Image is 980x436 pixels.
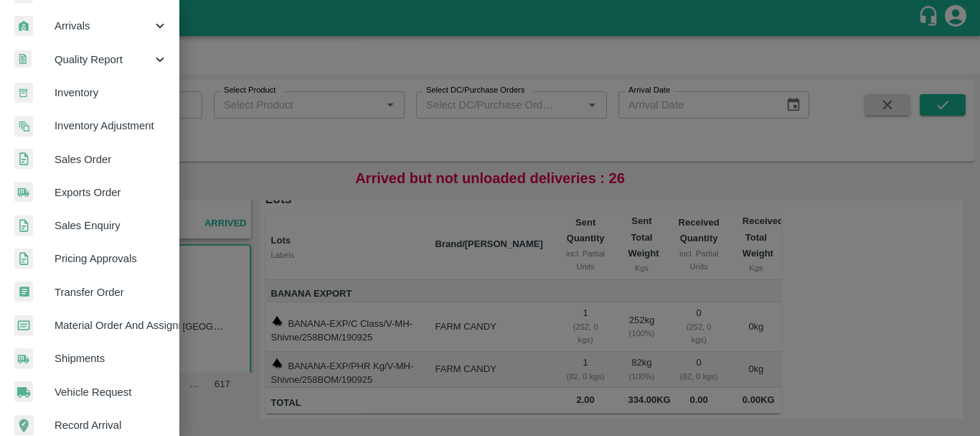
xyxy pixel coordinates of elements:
span: Material Order And Assignment [55,317,168,333]
span: Transfer Order [55,284,168,300]
span: Shipments [55,351,168,366]
img: shipments [14,348,33,369]
img: vehicle [14,381,33,402]
span: Record Arrival [55,417,168,433]
img: qualityReport [14,50,32,68]
span: Quality Report [55,52,152,68]
img: inventory [14,116,33,136]
img: whInventory [14,83,33,103]
img: shipments [14,182,33,203]
span: Exports Order [55,185,168,200]
img: sales [14,215,33,236]
span: Inventory [55,85,168,101]
img: sales [14,249,33,269]
img: sales [14,149,33,170]
span: Arrivals [55,18,152,34]
span: Sales Enquiry [55,218,168,233]
img: whTransfer [14,282,33,302]
span: Vehicle Request [55,384,168,400]
span: Sales Order [55,152,168,167]
img: whArrival [14,16,33,37]
span: Inventory Adjustment [55,118,168,134]
img: recordArrival [14,415,34,435]
img: centralMaterial [14,315,33,336]
span: Pricing Approvals [55,251,168,266]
